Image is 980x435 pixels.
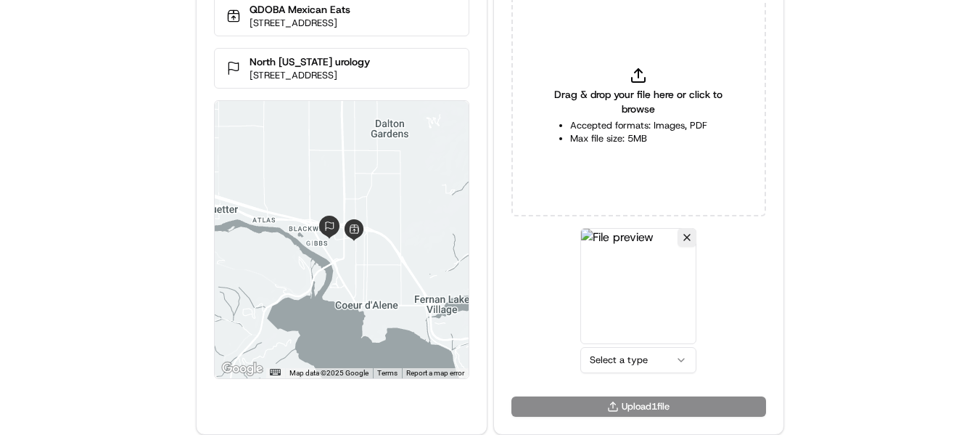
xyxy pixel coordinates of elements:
a: Report a map error [406,369,464,377]
p: [STREET_ADDRESS] [250,69,370,82]
a: Open this area in Google Maps (opens a new window) [218,359,266,378]
p: North [US_STATE] urology [250,54,370,69]
p: [STREET_ADDRESS] [250,17,350,30]
img: Google [218,359,266,378]
li: Accepted formats: Images, PDF [570,119,707,132]
li: Max file size: 5MB [570,132,707,145]
span: Map data ©2025 Google [289,369,368,377]
button: Keyboard shortcuts [270,369,280,375]
span: Drag & drop your file here or click to browse [548,87,730,116]
p: QDOBA Mexican Eats [250,2,350,17]
img: File preview [580,228,696,344]
a: Terms (opens in new tab) [377,369,398,377]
